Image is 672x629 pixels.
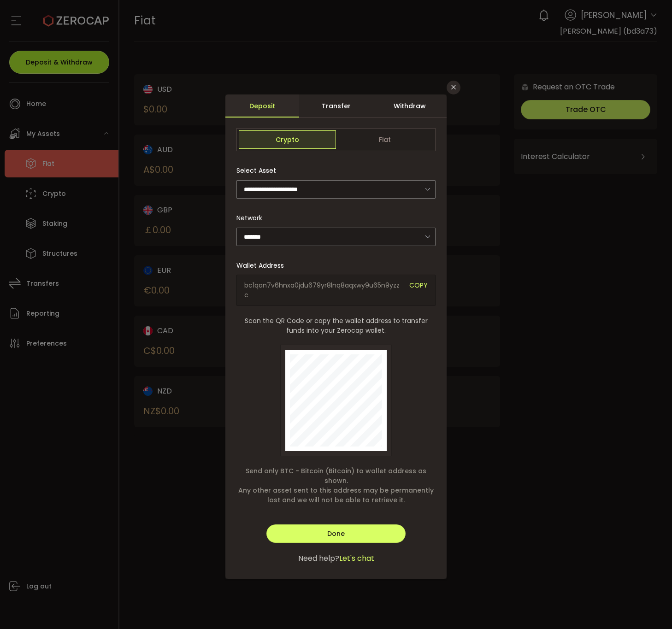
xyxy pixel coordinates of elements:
button: Close [447,81,460,94]
iframe: Chat Widget [626,585,672,629]
span: Crypto [239,130,336,149]
span: Done [327,529,345,538]
div: Deposit [225,94,299,118]
span: Any other asset sent to this address may be permanently lost and we will not be able to retrieve it. [236,486,436,505]
span: Let's chat [339,553,374,564]
div: Withdraw [373,94,447,118]
span: bc1qan7v6hnxa0jdu679yr8lnq8aqxwy9u65n9yzzc [244,281,402,300]
span: COPY [409,281,428,300]
span: Send only BTC - Bitcoin (Bitcoin) to wallet address as shown. [236,466,436,486]
label: Wallet Address [236,261,289,270]
label: Network [236,213,268,223]
span: Fiat [336,130,433,149]
div: Transfer [299,94,373,118]
label: Select Asset [236,166,282,175]
span: Need help? [298,553,339,564]
div: dialog [225,94,447,579]
span: Scan the QR Code or copy the wallet address to transfer funds into your Zerocap wallet. [236,316,436,335]
button: Done [266,524,406,543]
